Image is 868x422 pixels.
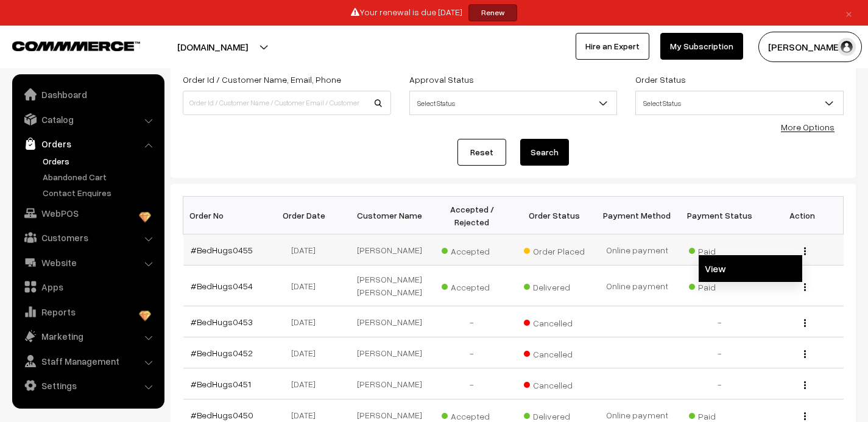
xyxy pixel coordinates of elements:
img: Menu [804,283,806,291]
td: - [431,337,513,368]
a: Abandoned Cart [40,171,160,183]
th: Order Date [266,197,348,234]
a: Apps [15,276,160,298]
a: #BedHugs0455 [191,245,253,255]
td: - [431,306,513,337]
a: View [699,255,802,282]
label: Approval Status [409,73,474,86]
td: [PERSON_NAME] [348,234,431,266]
img: Menu [804,247,806,255]
a: Renew [468,4,517,21]
span: Select Status [635,91,844,115]
span: Delivered [524,278,585,294]
span: Select Status [636,93,843,114]
a: × [841,5,857,20]
a: #BedHugs0454 [191,281,253,291]
span: Order Placed [524,242,585,258]
span: Accepted [442,242,503,258]
td: [PERSON_NAME] [348,337,431,368]
img: Menu [804,381,806,389]
td: Online payment [596,266,679,306]
span: Paid [689,242,750,258]
a: Contact Enquires [40,186,160,199]
img: Menu [804,412,806,420]
div: Your renewal is due [DATE] [4,4,864,21]
img: user [838,38,856,56]
button: [PERSON_NAME]… [758,32,862,62]
td: [DATE] [266,337,348,368]
span: Select Status [410,93,617,114]
a: Customers [15,227,160,248]
th: Accepted / Rejected [431,197,513,234]
span: Cancelled [524,345,585,360]
td: [DATE] [266,368,348,399]
a: COMMMERCE [12,38,119,52]
th: Order Status [513,197,596,234]
a: More Options [781,122,834,132]
td: [DATE] [266,266,348,306]
a: Catalog [15,108,160,130]
img: Menu [804,350,806,358]
button: [DOMAIN_NAME] [135,32,291,62]
a: Orders [15,133,160,155]
a: Reports [15,301,160,323]
td: [DATE] [266,306,348,337]
th: Order No [183,197,266,234]
a: Hire an Expert [576,33,649,60]
a: Marketing [15,325,160,347]
td: [DATE] [266,234,348,266]
a: Settings [15,375,160,396]
a: #BedHugs0453 [191,317,253,327]
a: Dashboard [15,83,160,105]
button: Search [520,139,569,166]
td: Online payment [596,234,679,266]
th: Action [761,197,844,234]
a: #BedHugs0452 [191,348,253,358]
span: Cancelled [524,314,585,329]
label: Order Id / Customer Name, Email, Phone [183,73,341,86]
th: Payment Status [679,197,761,234]
td: [PERSON_NAME] [348,368,431,399]
a: Orders [40,155,160,167]
a: Website [15,251,160,273]
img: COMMMERCE [12,41,140,51]
label: Order Status [635,73,686,86]
td: [PERSON_NAME] [PERSON_NAME] [348,266,431,306]
span: Select Status [409,91,618,115]
a: #BedHugs0450 [191,410,253,420]
a: My Subscription [660,33,743,60]
td: - [679,306,761,337]
th: Payment Method [596,197,679,234]
span: Cancelled [524,376,585,392]
a: WebPOS [15,202,160,224]
a: Reset [457,139,506,166]
td: - [679,368,761,399]
th: Customer Name [348,197,431,234]
span: Accepted [442,278,503,294]
td: - [431,368,513,399]
img: Menu [804,319,806,327]
td: [PERSON_NAME] [348,306,431,337]
td: - [679,337,761,368]
span: Paid [689,278,750,294]
a: Staff Management [15,350,160,372]
input: Order Id / Customer Name / Customer Email / Customer Phone [183,91,391,115]
a: #BedHugs0451 [191,379,251,389]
